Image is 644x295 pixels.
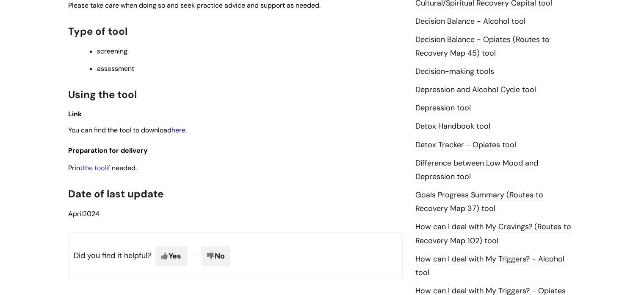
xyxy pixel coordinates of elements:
[97,64,134,73] span: assessment
[68,187,163,200] span: Date of last update
[68,126,187,135] span: You can find the tool to download .
[68,146,148,155] span: Preparation for delivery
[83,163,106,172] a: the tool
[68,110,82,118] span: Link
[415,66,494,77] a: Decision-making tools
[415,222,571,246] a: How can I deal with My Cravings? (Routes to Recovery Map 102) tool
[202,246,230,266] span: No
[415,84,536,96] a: Depression and Alcohol Cycle tool
[68,209,100,218] span: 2024
[171,126,185,135] a: here
[415,103,471,114] a: Depression tool
[415,34,550,59] a: Decision Balance - Opiates (Routes to Recovery Map 45) tool
[68,25,127,38] span: Type of tool
[415,16,525,27] a: Decision Balance - Alcohol tool
[415,121,490,132] a: Detox Handbook tool
[97,47,127,56] span: screening
[415,140,516,151] a: Detox Tracker - Opiates tool
[68,163,83,172] span: Print
[415,158,538,183] a: Difference between Low Mood and Depression tool
[68,88,137,101] span: Using the tool
[415,254,564,278] a: How can I deal with My Triggers? - Alcohol tool
[415,190,543,214] a: Goals Progress Summary (Routes to Recovery Map 37) tool
[155,246,187,266] span: Yes
[68,232,403,280] p: Did you find it helpful?
[68,209,83,218] span: April
[106,163,137,172] span: if needed.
